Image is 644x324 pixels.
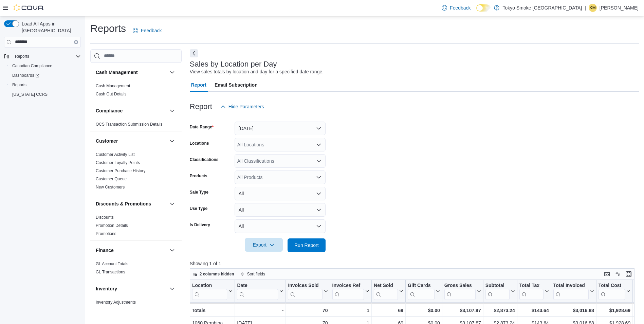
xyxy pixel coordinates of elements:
div: $0.00 [408,306,440,314]
button: Total Cost [599,282,630,300]
span: Customer Loyalty Points [96,160,140,165]
a: Canadian Compliance [10,62,55,70]
a: Cash Management [96,84,130,88]
button: Total Invoiced [553,282,594,300]
div: Gift Cards [408,282,435,289]
button: Customer [168,137,176,145]
span: Email Subscription [215,78,258,92]
div: Cash Management [90,82,182,101]
h3: Discounts & Promotions [96,200,151,207]
span: Promotion Details [96,223,128,228]
span: Report [191,78,206,92]
span: Dashboards [12,73,39,78]
label: Products [190,173,207,179]
div: Compliance [90,120,182,131]
p: Showing 1 of 1 [190,260,639,267]
button: Finance [96,247,167,254]
span: 2 columns hidden [200,271,234,277]
img: Cova [14,4,44,11]
span: Sort fields [247,271,265,277]
div: 70 [288,306,328,314]
div: Location [192,282,227,300]
a: Feedback [439,1,473,15]
span: Dashboards [10,71,81,79]
button: Subtotal [485,282,515,300]
button: Enter fullscreen [625,270,633,278]
button: Invoices Ref [332,282,369,300]
span: [US_STATE] CCRS [12,92,48,97]
div: Gift Card Sales [408,282,435,300]
span: Hide Parameters [228,103,264,110]
div: Invoices Ref [332,282,364,289]
div: Net Sold [374,282,398,289]
button: Customer [96,138,167,144]
div: Customer [90,150,182,194]
span: Run Report [294,242,319,249]
div: Date [237,282,278,300]
a: Customer Queue [96,177,127,181]
span: Cash Management [96,83,130,89]
h3: Cash Management [96,69,138,76]
button: Run Report [288,238,326,252]
button: Discounts & Promotions [96,200,167,207]
a: Discounts [96,215,114,220]
a: Inventory Adjustments [96,300,136,305]
button: [US_STATE] CCRS [7,90,84,99]
span: Feedback [450,4,471,11]
div: Total Cost [599,282,625,300]
span: Dark Mode [476,12,477,12]
div: Krista Maitland [589,4,597,12]
div: Gross Sales [444,282,476,300]
button: [DATE] [235,122,326,135]
input: Dark Mode [476,4,491,12]
div: Total Cost [599,282,625,289]
div: Invoices Sold [288,282,322,289]
button: Compliance [168,107,176,115]
span: Customer Queue [96,176,127,182]
a: Reports [10,81,29,89]
div: Total Tax [519,282,543,300]
div: Invoices Ref [332,282,364,300]
button: Net Sold [374,282,403,300]
div: Net Sold [374,282,398,300]
button: All [235,187,326,200]
label: Sale Type [190,190,208,195]
label: Use Type [190,206,207,211]
div: Total Invoiced [553,282,588,289]
h3: Finance [96,247,114,254]
span: GL Transactions [96,269,125,275]
div: Gross Sales [444,282,476,289]
span: GL Account Totals [96,261,128,267]
button: Compliance [96,107,167,114]
h3: Customer [96,138,118,144]
a: New Customers [96,185,125,190]
span: Discounts [96,215,114,220]
button: All [235,219,326,233]
button: Keyboard shortcuts [603,270,611,278]
span: KM [590,4,596,12]
button: Gift Cards [408,282,440,300]
span: OCS Transaction Submission Details [96,122,163,127]
button: Open list of options [316,158,321,164]
a: Customer Purchase History [96,168,146,173]
button: Reports [1,52,84,61]
button: Finance [168,246,176,254]
span: Cash Out Details [96,91,127,97]
div: $143.64 [519,306,549,314]
a: Feedback [130,24,164,37]
label: Locations [190,141,209,146]
div: $2,873.24 [485,306,515,314]
div: Totals [192,306,233,314]
span: Canadian Compliance [12,63,52,69]
div: Total Invoiced [553,282,588,300]
button: All [235,203,326,217]
button: Inventory [96,285,167,292]
a: Cash Out Details [96,92,127,96]
h3: Sales by Location per Day [190,60,277,68]
label: Date Range [190,124,214,130]
span: Reports [12,82,26,88]
button: Display options [614,270,622,278]
div: 1 [332,306,369,314]
button: Total Tax [519,282,549,300]
div: $3,107.87 [444,306,481,314]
